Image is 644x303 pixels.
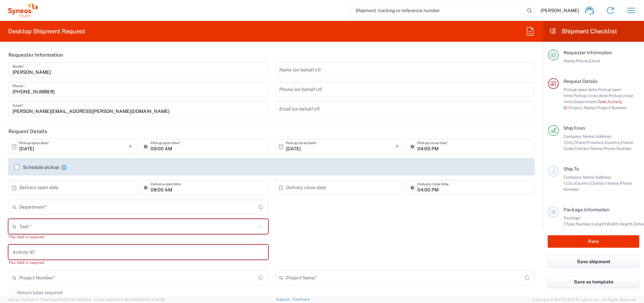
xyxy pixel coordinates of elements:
label: Return label required [8,290,62,295]
span: Copyright © [DATE]-[DATE] Agistix Inc., All Rights Reserved [532,297,636,303]
span: [DATE] 10:16:38 [138,298,165,302]
span: Length, [592,221,607,226]
button: Rate [548,235,639,248]
span: Pickup open date, [563,87,598,92]
a: Support [276,297,293,301]
div: This field is required [8,234,268,240]
a: Feedback [293,297,310,301]
span: Type, [566,221,576,226]
span: Company Name, [563,175,595,180]
span: [DATE] 09:51:04 [64,298,91,302]
h2: Shipment Checklist [549,27,617,35]
h2: Requester Information [8,52,63,58]
div: This field is required [8,260,268,266]
span: Department, [573,99,598,104]
span: Width, [607,221,619,226]
span: Country, [575,181,591,186]
span: Requester Information [563,50,612,55]
span: Request Details [563,79,598,84]
span: Task, [598,99,607,104]
span: Country, [605,140,621,145]
span: [PERSON_NAME] [541,7,579,13]
span: State/Province, [575,140,605,145]
span: Client: 2025.20.0-8b113f4 [94,298,165,302]
span: Project Number [596,105,627,110]
span: Phone, [576,58,589,63]
span: Package 1: [563,215,581,226]
span: City, [566,181,575,186]
h2: Request Details [8,128,47,135]
h2: Desktop Shipment Request [8,27,85,35]
span: City, [566,140,575,145]
span: Phone Number [603,146,632,151]
button: Save shipment [548,255,639,268]
span: Height, [619,221,633,226]
span: Contact Name, [574,146,603,151]
span: Ship To [563,166,579,172]
span: Contact Name, [591,181,620,186]
label: Schedule pickup [14,164,59,170]
input: Shipment, tracking or reference number [350,4,525,17]
span: Name, [563,58,576,63]
span: Project Name, [569,105,596,110]
span: Server: 2025.20.0-710e05ee653 [8,298,91,302]
i: × [129,141,132,152]
span: Package Information [563,207,609,212]
span: Ship From [563,125,585,131]
i: × [395,141,399,152]
span: Pickup close date, [573,93,609,98]
span: Email [589,58,600,63]
span: Number, [576,221,592,226]
span: Company Name, [563,134,595,139]
button: Save as template [548,276,639,288]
